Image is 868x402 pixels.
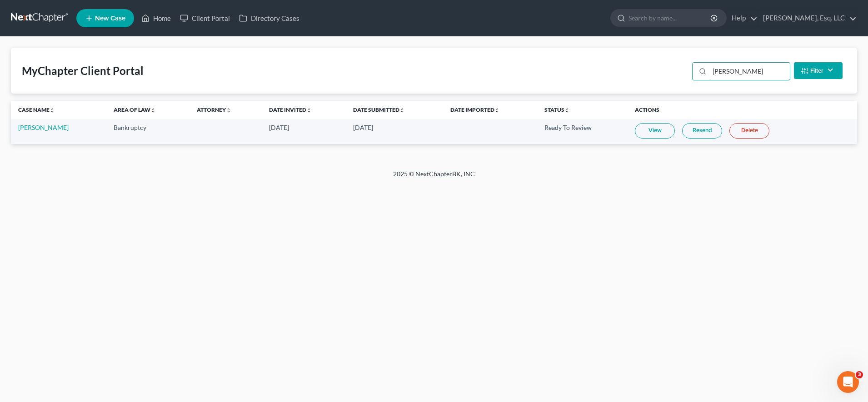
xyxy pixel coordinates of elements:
[269,106,312,113] a: Date Invitedunfold_more
[758,10,857,26] a: [PERSON_NAME], Esq. LLC
[137,10,175,26] a: Home
[106,119,190,144] td: Bankruptcy
[729,123,769,139] a: Delete
[18,106,55,113] a: Case Nameunfold_more
[837,371,859,393] iframe: Intercom live chat
[234,10,304,26] a: Directory Cases
[150,108,156,113] i: unfold_more
[629,10,712,26] input: Search by name...
[175,10,234,26] a: Client Portal
[22,64,144,78] div: MyChapter Client Portal
[353,124,373,131] span: [DATE]
[682,123,722,139] a: Resend
[494,108,500,113] i: unfold_more
[269,124,289,131] span: [DATE]
[537,119,628,144] td: Ready To Review
[50,108,55,113] i: unfold_more
[794,62,843,79] button: Filter
[18,124,69,131] a: [PERSON_NAME]
[353,106,405,113] a: Date Submittedunfold_more
[544,106,570,113] a: Statusunfold_more
[450,106,500,113] a: Date Importedunfold_more
[226,108,231,113] i: unfold_more
[175,169,693,186] div: 2025 © NextChapterBK, INC
[114,106,156,113] a: Area of Lawunfold_more
[399,108,405,113] i: unfold_more
[306,108,312,113] i: unfold_more
[628,101,857,119] th: Actions
[856,371,863,378] span: 3
[95,15,125,22] span: New Case
[197,106,231,113] a: Attorneyunfold_more
[564,108,570,113] i: unfold_more
[727,10,758,26] a: Help
[635,123,675,139] a: View
[709,63,790,80] input: Search...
